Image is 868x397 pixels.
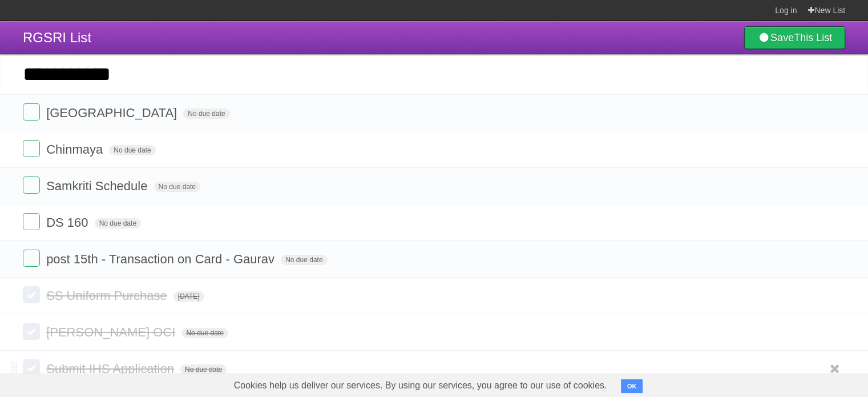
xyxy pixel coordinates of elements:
[181,328,228,338] span: No due date
[281,255,327,265] span: No due date
[46,362,177,376] span: Submit IHS Application
[95,218,141,228] span: No due date
[744,26,845,49] a: SaveThis List
[46,179,150,193] span: Samkriti Schedule
[46,252,277,266] span: post 15th - Transaction on Card - Gaurav
[46,288,170,303] span: SS Uniform Purchase
[23,250,40,267] label: Done
[621,379,643,393] button: OK
[180,364,227,375] span: No due date
[23,30,91,45] span: RGSRI List
[23,213,40,230] label: Done
[23,286,40,303] label: Done
[46,215,91,230] span: DS 160
[183,109,229,119] span: No due date
[46,142,106,157] span: Chinmaya
[46,325,178,339] span: [PERSON_NAME] OCI
[223,374,619,397] span: Cookies help us deliver our services. By using our services, you agree to our use of cookies.
[154,182,200,192] span: No due date
[794,32,832,43] b: This List
[23,177,40,194] label: Done
[109,145,155,155] span: No due date
[23,323,40,340] label: Done
[23,103,40,121] label: Done
[173,291,204,302] span: [DATE]
[23,359,40,376] label: Done
[46,106,180,120] span: [GEOGRAPHIC_DATA]
[23,140,40,157] label: Done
